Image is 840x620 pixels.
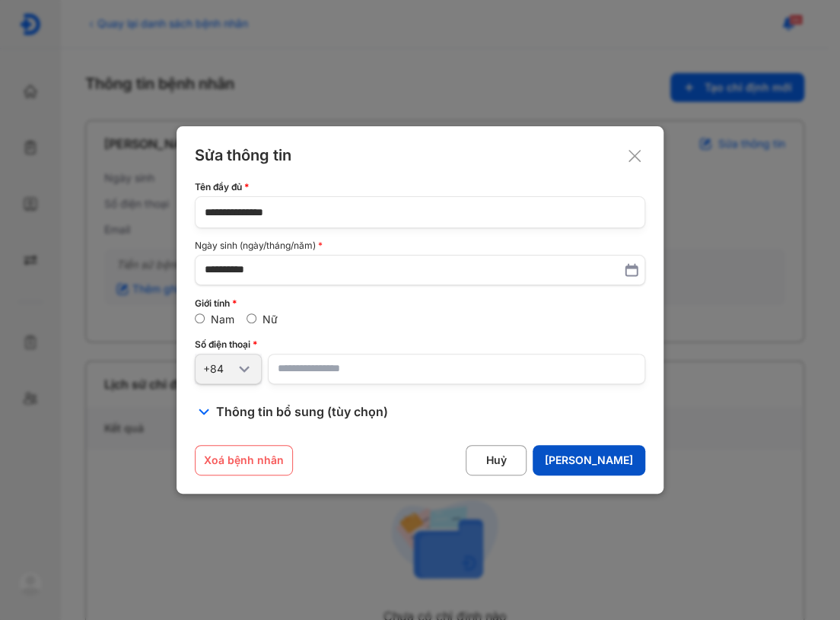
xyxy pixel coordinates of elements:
[466,445,527,475] button: Huỷ
[195,339,645,351] div: Số điện thoại
[545,453,633,467] div: [PERSON_NAME]
[216,402,388,421] span: Thông tin bổ sung (tùy chọn)
[195,445,293,475] button: Xoá bệnh nhân
[195,240,645,251] div: Ngày sinh (ngày/tháng/năm)
[533,445,645,475] button: [PERSON_NAME]
[203,362,235,376] div: +84
[211,313,234,326] label: Nam
[195,297,645,310] div: Giới tính
[195,145,645,166] div: Sửa thông tin
[262,313,278,326] label: Nữ
[195,181,645,193] div: Tên đầy đủ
